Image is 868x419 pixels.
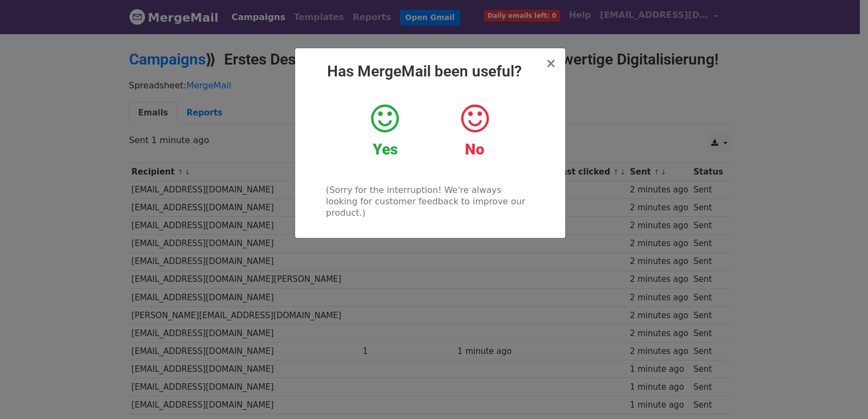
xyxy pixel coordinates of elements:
span: × [545,56,556,71]
h2: Has MergeMail been useful? [304,62,557,81]
a: Yes [348,102,422,159]
a: No [438,102,511,159]
p: (Sorry for the interruption! We're always looking for customer feedback to improve our product.) [326,184,534,218]
strong: No [465,140,484,158]
strong: Yes [373,140,398,158]
button: Close [545,57,556,70]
